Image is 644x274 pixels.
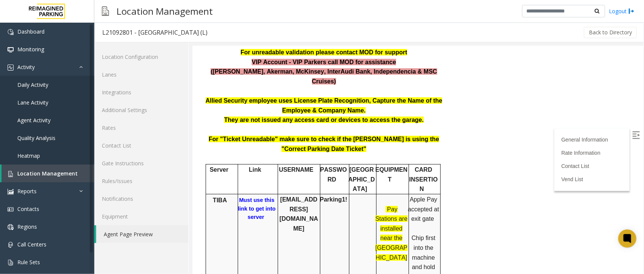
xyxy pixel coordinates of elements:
[8,242,14,248] img: 'icon'
[17,152,40,159] span: Heatmap
[17,28,45,35] span: Dashboard
[94,66,188,83] a: Lanes
[94,101,188,119] a: Additional Settings
[17,46,44,53] span: Monitoring
[94,190,188,208] a: Notifications
[86,120,121,127] span: USERNAME
[16,90,247,106] b: For "Ticket Unreadable" make sure to check if the [PERSON_NAME] is using the "Correct Parking Dat...
[609,7,635,15] a: Logout
[17,63,35,71] span: Activity
[17,188,37,195] span: Reports
[96,225,188,243] a: Agent Page Preview
[94,83,188,101] a: Integrations
[183,160,215,215] span: Pay Stations are installed near the [GEOGRAPHIC_DATA]
[8,171,14,177] img: 'icon'
[17,81,48,88] span: Daily Activity
[94,172,188,190] a: Rules/Issues
[217,120,246,146] span: CARD INSERTION
[369,91,416,97] a: General Information
[17,259,40,266] span: Rule Sets
[8,47,14,53] img: 'icon'
[629,7,635,15] img: logout
[45,151,83,174] a: Must use this link to get into server
[57,120,69,127] span: Link
[17,205,39,212] span: Contacts
[59,13,203,19] b: VIP Account - VIP Parkers call MOD for assistance
[128,120,154,137] span: PASSWORD
[17,117,51,124] span: Agent Activity
[8,260,14,266] img: 'icon'
[2,165,94,182] a: Location Management
[102,28,207,37] div: L21092801 - [GEOGRAPHIC_DATA] (L)
[128,150,155,157] b: Parking1!
[8,29,14,35] img: 'icon'
[87,150,126,186] b: [EMAIL_ADDRESS][DOMAIN_NAME]
[20,151,34,157] span: TIBA
[440,85,447,93] img: Open/Close Sidebar Menu
[156,120,182,146] span: [GEOGRAPHIC_DATA]
[94,137,188,154] a: Contact List
[18,22,244,38] b: ([PERSON_NAME], Akerman, McKinsey, InterAudi Bank, Independencia & MSC Cruises)
[8,65,14,71] img: 'icon'
[8,224,14,230] img: 'icon'
[113,2,217,20] h3: Location Management
[94,208,188,225] a: Equipment
[102,2,109,20] img: pageIcon
[45,151,83,174] b: Must use this link to get into server
[17,99,48,106] span: Lane Activity
[183,120,215,137] span: EQUIPMENT
[94,48,188,66] a: Location Configuration
[48,3,215,9] b: For unreadable validation please contact MOD for support
[369,104,408,110] a: Rate Information
[17,241,46,248] span: Call Centers
[369,130,391,136] a: Vend List
[8,189,14,195] img: 'icon'
[17,120,36,127] span: Server
[215,150,247,176] span: Apple Pay accepted at exit gate
[8,206,14,212] img: 'icon'
[13,51,250,68] b: Allied Security employee uses License Plate Recognition, Capture the Name of the Employee & Compa...
[17,170,78,177] span: Location Management
[32,71,231,77] b: They are not issued any access card or devices to access the garage.
[94,119,188,137] a: Rates
[17,134,55,142] span: Quality Analysis
[584,27,637,38] button: Back to Directory
[17,223,37,230] span: Regions
[369,117,397,123] a: Contact List
[94,154,188,172] a: Gate Instructions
